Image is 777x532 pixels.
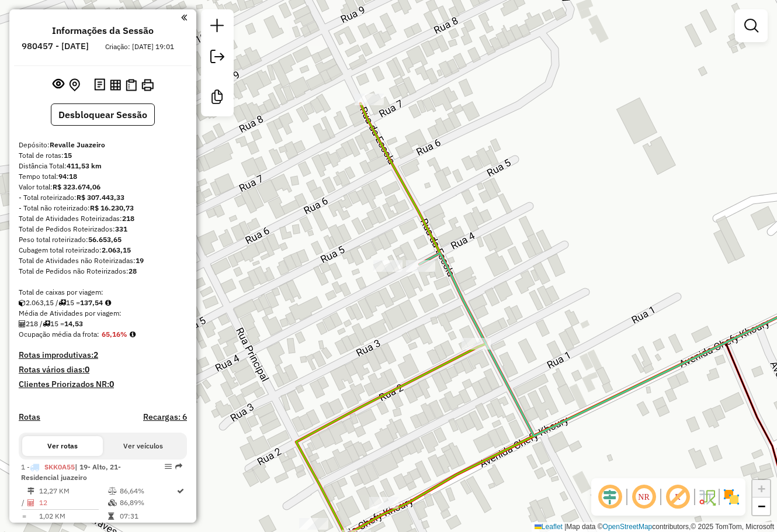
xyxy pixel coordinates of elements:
[64,151,72,160] strong: 15
[119,510,176,522] td: 07:31
[165,463,172,470] em: Opções
[64,319,83,328] strong: 14,53
[596,483,624,511] span: Ocultar deslocamento
[80,298,103,307] strong: 137,54
[758,481,765,496] span: +
[90,203,134,212] strong: R$ 16.230,73
[50,140,105,149] strong: Revalle Juazeiro
[39,510,107,522] td: 1,02 KM
[136,256,144,265] strong: 19
[67,76,82,94] button: Centralizar mapa no depósito ou ponto de apoio
[19,203,187,213] div: - Total não roteirizado:
[108,499,117,506] i: % de utilização da cubagem
[67,161,102,170] strong: 411,53 km
[108,513,114,520] i: Tempo total em rota
[19,330,99,338] span: Ocupação média da frota:
[206,14,229,40] a: Nova sessão e pesquisa
[19,287,187,298] div: Total de caixas por viagem:
[52,25,154,36] h4: Informações da Sessão
[19,245,187,255] div: Cubagem total roteirizado:
[50,75,67,94] button: Exibir sessão original
[100,42,179,52] div: Criação: [DATE] 19:01
[105,299,111,306] i: Meta Caixas/viagem: 1,00 Diferença: 136,54
[119,485,176,497] td: 86,64%
[85,364,89,375] strong: 0
[93,350,98,360] strong: 2
[22,41,89,51] h6: 980457 - [DATE]
[119,497,176,509] td: 86,89%
[19,365,187,375] h4: Rotas vários dias:
[19,255,187,266] div: Total de Atividades não Roteirizadas:
[129,267,137,275] strong: 28
[27,499,34,506] i: Total de Atividades
[19,308,187,319] div: Média de Atividades por viagem:
[19,350,187,360] h4: Rotas improdutivas:
[206,85,229,112] a: Criar modelo
[177,488,184,495] i: Rota otimizada
[77,193,124,202] strong: R$ 307.443,33
[19,299,26,306] i: Cubagem total roteirizado
[92,76,107,94] button: Logs desbloquear sessão
[115,224,127,233] strong: 331
[19,298,187,308] div: 2.063,15 / 15 =
[19,224,187,234] div: Total de Pedidos Roteirizados:
[21,510,27,522] td: =
[206,45,229,71] a: Exportar sessão
[532,522,777,532] div: Map data © contributors,© 2025 TomTom, Microsoft
[143,412,187,422] h4: Recargas: 6
[130,331,136,338] em: Média calculada utilizando a maior ocupação (%Peso ou %Cubagem) de cada rota da sessão. Rotas cro...
[139,77,156,94] button: Imprimir Rotas
[21,462,121,482] span: 1 -
[535,523,563,531] a: Leaflet
[19,150,187,161] div: Total de rotas:
[752,480,770,498] a: Zoom in
[58,172,77,181] strong: 94:18
[630,483,658,511] span: Ocultar NR
[19,171,187,182] div: Tempo total:
[102,330,127,338] strong: 65,16%
[175,463,182,470] em: Rota exportada
[181,11,187,24] a: Clique aqui para minimizar o painel
[19,213,187,224] div: Total de Atividades Roteirizadas:
[51,103,155,126] button: Desbloquear Sessão
[21,497,27,509] td: /
[88,235,122,244] strong: 56.653,65
[19,266,187,277] div: Total de Pedidos não Roteirizados:
[19,320,26,327] i: Total de Atividades
[103,436,183,456] button: Ver veículos
[109,379,114,389] strong: 0
[19,234,187,245] div: Peso total roteirizado:
[19,319,187,329] div: 218 / 15 =
[758,499,765,513] span: −
[664,483,692,511] span: Exibir rótulo
[122,214,134,223] strong: 218
[44,462,75,471] span: SKK0A55
[53,182,100,191] strong: R$ 323.674,06
[108,488,117,495] i: % de utilização do peso
[752,498,770,515] a: Zoom out
[603,523,653,531] a: OpenStreetMap
[564,523,566,531] span: |
[19,182,187,192] div: Valor total:
[22,436,103,456] button: Ver rotas
[107,77,123,92] button: Visualizar relatório de Roteirização
[19,379,187,389] h4: Clientes Priorizados NR:
[27,488,34,495] i: Distância Total
[740,14,763,37] a: Exibir filtros
[19,192,187,203] div: - Total roteirizado:
[39,497,107,509] td: 12
[123,77,139,94] button: Visualizar Romaneio
[722,488,741,506] img: Exibir/Ocultar setores
[43,320,50,327] i: Total de rotas
[19,161,187,171] div: Distância Total:
[58,299,66,306] i: Total de rotas
[19,412,40,422] a: Rotas
[698,488,716,506] img: Fluxo de ruas
[39,485,107,497] td: 12,27 KM
[19,140,187,150] div: Depósito:
[102,246,131,254] strong: 2.063,15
